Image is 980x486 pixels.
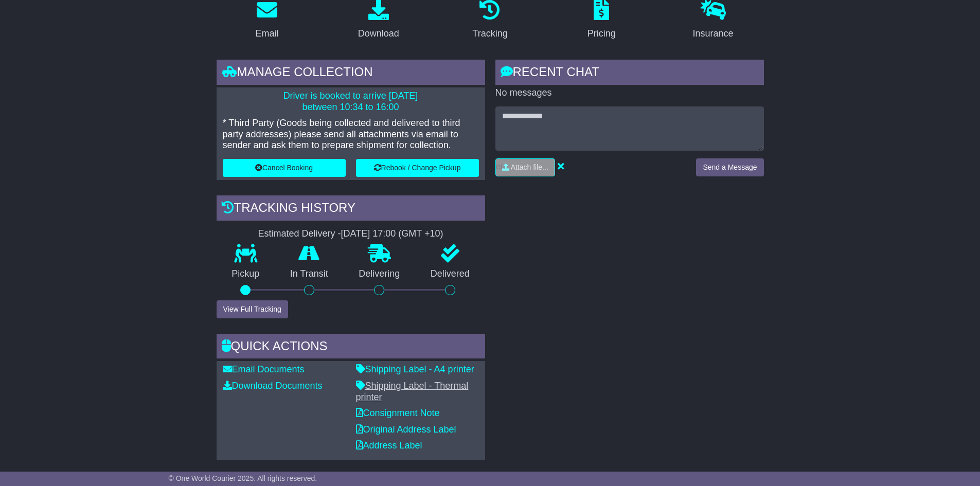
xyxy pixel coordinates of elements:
a: Consignment Note [356,408,440,418]
div: Pricing [587,27,616,41]
div: RECENT CHAT [495,60,764,87]
div: [DATE] 17:00 (GMT +10) [341,228,443,240]
div: Tracking [472,27,507,41]
div: Quick Actions [217,334,485,362]
a: Email Documents [223,364,305,374]
button: Send a Message [696,158,763,176]
div: Email [255,27,278,41]
div: Tracking history [217,195,485,223]
p: Driver is booked to arrive [DATE] between 10:34 to 16:00 [223,91,479,113]
a: Shipping Label - Thermal printer [356,381,469,402]
p: No messages [495,87,764,99]
p: Pickup [217,268,275,280]
a: Original Address Label [356,424,456,435]
p: Delivering [344,268,416,280]
a: Shipping Label - A4 printer [356,364,474,374]
p: In Transit [275,268,344,280]
button: View Full Tracking [217,300,288,318]
div: Manage collection [217,60,485,87]
a: Download Documents [223,381,323,391]
button: Rebook / Change Pickup [356,159,479,177]
span: © One World Courier 2025. All rights reserved. [169,474,317,482]
div: Download [358,27,399,41]
div: Insurance [693,27,734,41]
p: Delivered [415,268,485,280]
div: Estimated Delivery - [217,228,485,240]
a: Address Label [356,440,422,451]
p: * Third Party (Goods being collected and delivered to third party addresses) please send all atta... [223,118,479,151]
button: Cancel Booking [223,159,346,177]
